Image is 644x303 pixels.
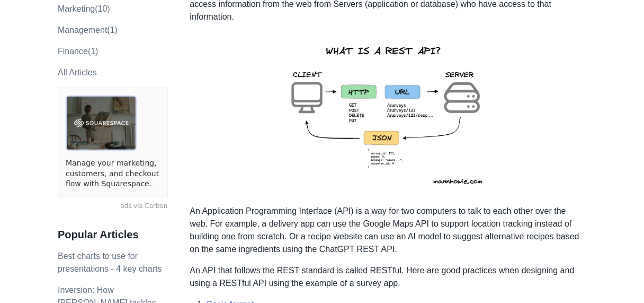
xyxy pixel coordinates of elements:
[66,158,159,189] a: Manage your marketing, customers, and checkout flow with Squarespace.
[58,4,110,13] a: marketing(10)
[190,205,586,256] p: An Application Programming Interface (API) is a way for two computers to talk to each other over ...
[58,252,162,273] a: Best charts to use for presentations - 4 key charts
[272,32,504,196] img: rest-api
[66,96,137,151] img: ads via Carbon
[58,228,167,241] h3: Popular Articles
[58,47,98,56] a: Finance(1)
[190,264,586,290] p: An API that follows the REST standard is called RESTful. Here are good practices when designing a...
[58,25,118,34] a: Management(1)
[58,68,97,77] a: All Articles
[58,202,167,211] a: ads via Carbon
